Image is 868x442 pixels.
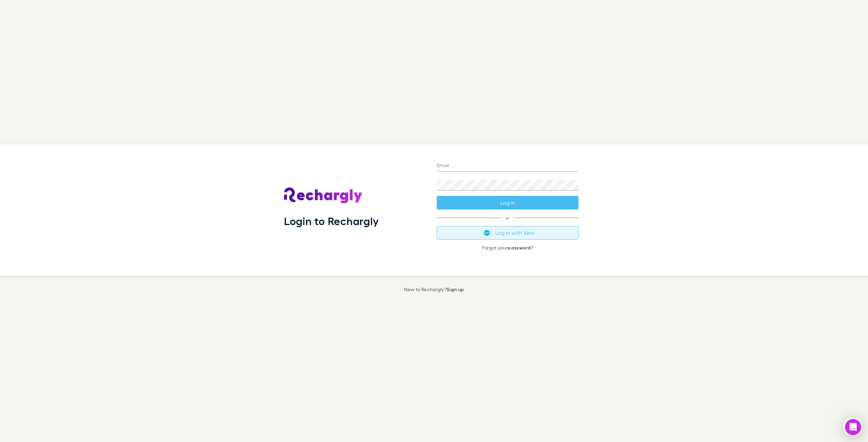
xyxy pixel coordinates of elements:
[284,215,379,227] h1: Login to Rechargly
[437,245,579,250] p: Forgot your ?
[447,286,464,292] a: Sign up
[404,287,464,292] p: New to Rechargly?
[845,419,861,435] iframe: Intercom live chat
[508,245,531,250] a: password
[484,230,490,236] img: Xero's logo
[437,226,579,240] button: Log in with Xero
[843,417,862,436] iframe: Intercom live chat discovery launcher
[437,196,579,209] button: Log in
[284,187,363,204] img: Rechargly's Logo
